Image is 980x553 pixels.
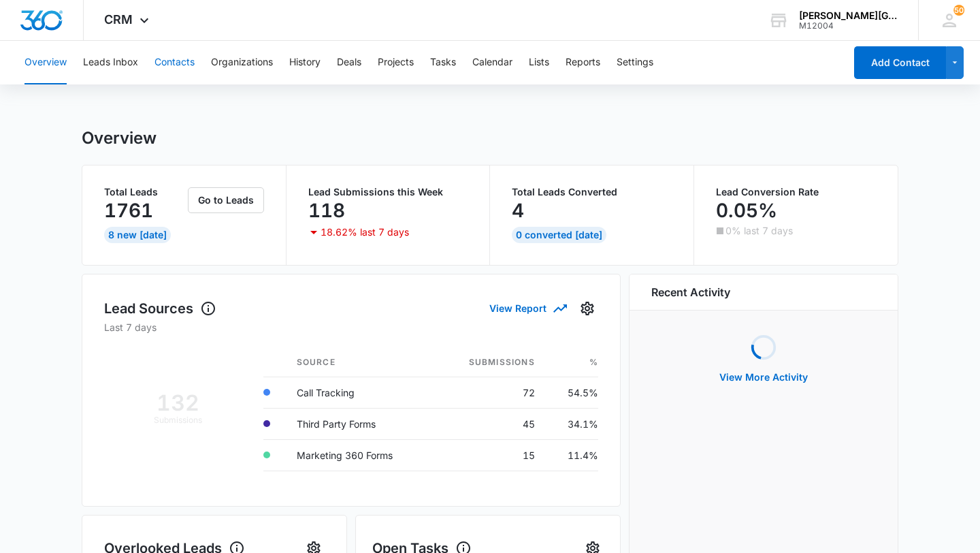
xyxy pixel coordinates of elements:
p: 18.62% last 7 days [321,227,409,237]
td: 34.1% [546,408,598,439]
button: View Report [489,296,566,320]
p: 118 [308,200,345,221]
p: 1761 [104,200,153,221]
button: Organizations [211,41,273,84]
span: 50 [953,5,964,16]
td: 72 [434,377,545,408]
button: Settings [576,298,598,319]
button: Contacts [154,41,195,84]
td: Third Party Forms [286,408,435,439]
div: 0 Converted [DATE] [512,227,606,243]
div: account id [799,21,898,31]
p: Total Leads Converted [512,187,672,197]
p: Lead Conversion Rate [716,187,877,197]
div: account name [799,10,898,21]
th: Source [286,348,435,377]
a: Go to Leads [188,194,264,206]
p: Lead Submissions this Week [308,187,468,197]
div: 8 New [DATE] [104,227,171,243]
button: Calendar [472,41,512,84]
td: 11.4% [546,439,598,471]
button: Go to Leads [188,187,264,213]
p: Last 7 days [104,320,598,334]
button: Settings [617,41,653,84]
p: 0% last 7 days [725,226,793,236]
td: Call Tracking [286,377,435,408]
button: Reports [566,41,600,84]
button: Tasks [430,41,456,84]
h6: Recent Activity [651,284,730,300]
button: Add Contact [854,46,946,79]
td: Marketing 360 Forms [286,439,435,471]
button: Projects [378,41,414,84]
button: Lists [529,41,549,84]
button: Overview [24,41,67,84]
div: notifications count [953,5,964,16]
button: Deals [337,41,361,84]
span: CRM [104,12,133,27]
th: % [546,348,598,377]
p: 4 [512,200,524,221]
h1: Lead Sources [104,298,216,319]
th: Submissions [434,348,545,377]
button: Leads Inbox [83,41,138,84]
td: 45 [434,408,545,439]
button: History [289,41,321,84]
h1: Overview [82,128,157,148]
p: 0.05% [716,200,777,221]
button: View More Activity [706,361,821,394]
p: Total Leads [104,187,185,197]
td: 54.5% [546,377,598,408]
td: 15 [434,439,545,471]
